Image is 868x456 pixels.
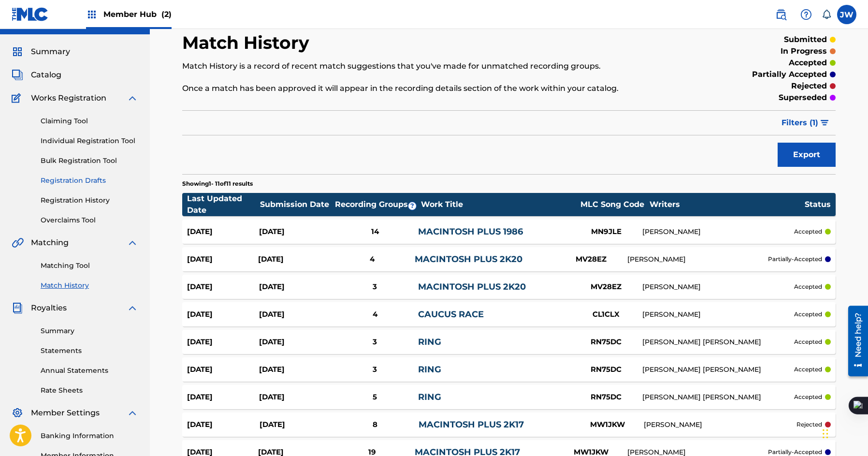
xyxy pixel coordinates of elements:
[332,419,419,430] div: 8
[187,419,260,430] div: [DATE]
[419,419,524,430] a: MACINTOSH PLUS 2K17
[794,310,822,319] p: accepted
[650,199,804,210] div: Writers
[418,364,441,375] a: RING
[332,309,418,320] div: 4
[576,199,649,210] div: MLC Song Code
[187,281,259,293] div: [DATE]
[31,69,61,81] span: Catalog
[837,5,856,24] div: User Menu
[796,5,816,24] div: Help
[794,338,822,346] p: accepted
[259,226,331,237] div: [DATE]
[775,9,787,20] img: search
[805,199,831,210] div: Status
[332,226,418,237] div: 14
[408,202,416,210] span: ?
[841,302,868,380] iframe: Resource Center
[259,392,331,403] div: [DATE]
[627,254,768,265] div: [PERSON_NAME]
[41,215,138,225] a: Overclaims Tool
[776,111,836,135] button: Filters (1)
[794,365,822,374] p: accepted
[259,281,331,293] div: [DATE]
[642,227,794,237] div: [PERSON_NAME]
[822,10,831,19] div: Notifications
[781,45,827,57] p: in progress
[41,156,138,166] a: Bulk Registration Tool
[187,254,258,265] div: [DATE]
[642,337,794,347] div: [PERSON_NAME] [PERSON_NAME]
[778,143,836,167] button: Export
[41,176,138,186] a: Registration Drafts
[41,261,138,271] a: Matching Tool
[794,282,822,291] p: accepted
[642,309,794,320] div: [PERSON_NAME]
[12,46,23,58] img: Summary
[418,226,523,237] a: MACINTOSH PLUS 1986
[418,309,484,320] a: CAUCUS RACE
[333,199,420,210] div: Recording Groups
[182,60,685,72] p: Match History is a record of recent match suggestions that you've made for unmatched recording gr...
[820,410,868,456] iframe: Chat Widget
[12,92,24,104] img: Works Registration
[796,420,822,429] p: rejected
[771,5,791,24] a: Public Search
[260,199,333,210] div: Submission Date
[187,364,259,375] div: [DATE]
[127,302,138,314] img: expand
[12,407,23,419] img: Member Settings
[329,254,415,265] div: 4
[571,419,644,430] div: MW1JKW
[12,302,23,314] img: Royalties
[260,419,332,430] div: [DATE]
[161,10,172,19] span: (2)
[41,136,138,146] a: Individual Registration Tool
[187,337,259,348] div: [DATE]
[12,237,24,249] img: Matching
[259,337,331,348] div: [DATE]
[332,281,418,293] div: 3
[127,237,138,249] img: expand
[784,34,827,45] p: submitted
[187,226,259,237] div: [DATE]
[570,337,642,348] div: RN75DC
[418,392,441,402] a: RING
[418,281,526,292] a: MACINTOSH PLUS 2K20
[31,237,69,249] span: Matching
[570,226,642,237] div: MN9JLE
[789,57,827,69] p: accepted
[31,46,70,58] span: Summary
[41,116,138,126] a: Claiming Tool
[182,32,314,54] h2: Match History
[823,419,828,448] div: Drag
[794,227,822,236] p: accepted
[752,69,827,80] p: partially accepted
[570,281,642,293] div: MV28EZ
[555,254,627,265] div: MV28EZ
[570,309,642,320] div: CL1CLX
[415,254,522,265] a: MACINTOSH PLUS 2K20
[821,120,829,126] img: filter
[41,366,138,376] a: Annual Statements
[41,326,138,336] a: Summary
[127,407,138,419] img: expand
[41,280,138,291] a: Match History
[644,420,796,430] div: [PERSON_NAME]
[41,385,138,396] a: Rate Sheets
[332,337,418,348] div: 3
[127,92,138,104] img: expand
[570,392,642,403] div: RN75DC
[259,364,331,375] div: [DATE]
[418,337,441,347] a: RING
[642,282,794,292] div: [PERSON_NAME]
[12,46,70,58] a: SummarySummary
[182,179,253,188] p: Showing 1 - 11 of 11 results
[31,92,106,104] span: Works Registration
[41,431,138,441] a: Banking Information
[187,193,260,216] div: Last Updated Date
[800,9,812,20] img: help
[768,255,822,264] p: partially-accepted
[31,302,67,314] span: Royalties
